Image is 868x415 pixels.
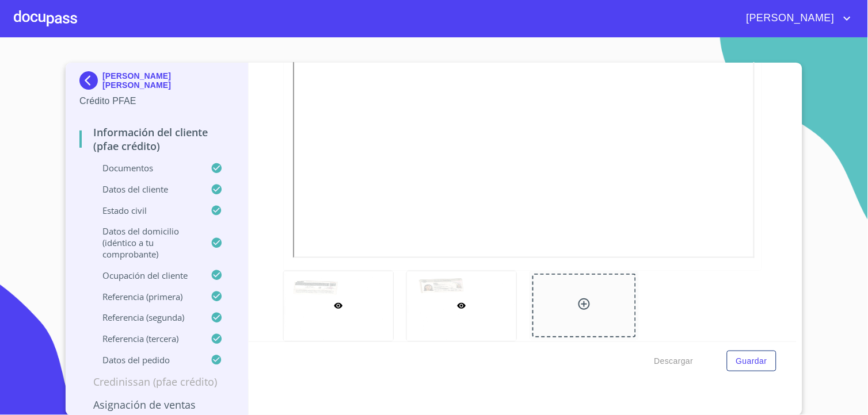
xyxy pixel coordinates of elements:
p: Documentos [79,162,211,174]
p: Ocupación del Cliente [79,270,211,281]
p: Asignación de Ventas [79,398,234,412]
p: Referencia (segunda) [79,312,211,323]
button: Descargar [650,351,698,372]
p: Referencia (primera) [79,291,211,302]
span: Guardar [736,354,767,368]
button: account of current user [738,9,854,28]
img: Docupass spot blue [79,71,102,90]
p: Información del cliente (PFAE crédito) [79,125,234,153]
p: Datos del pedido [79,354,211,366]
button: Guardar [727,351,776,372]
p: Estado Civil [79,205,211,216]
span: Descargar [654,354,694,368]
p: Credinissan (PFAE crédito) [79,375,234,389]
p: Crédito PFAE [79,94,234,108]
span: [PERSON_NAME] [738,9,840,28]
p: Datos del cliente [79,183,211,195]
p: [PERSON_NAME] [PERSON_NAME] [102,71,234,90]
div: [PERSON_NAME] [PERSON_NAME] [79,71,234,94]
p: Datos del domicilio (idéntico a tu comprobante) [79,225,211,260]
p: Referencia (tercera) [79,333,211,344]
